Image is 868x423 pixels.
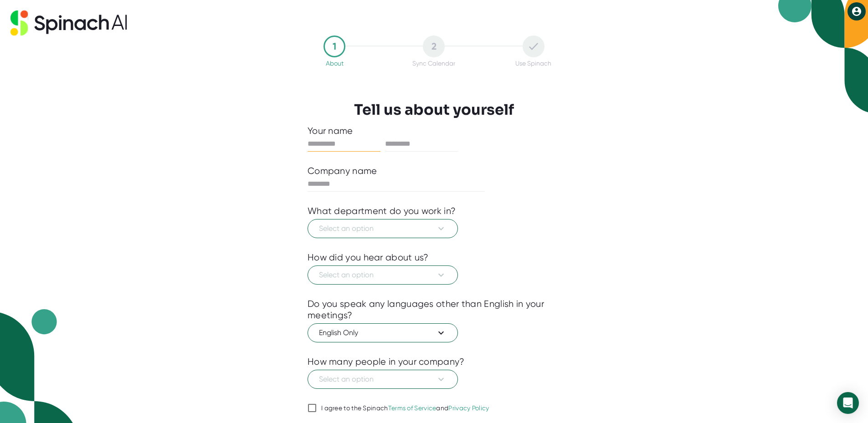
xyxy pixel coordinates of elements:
[308,298,560,321] div: Do you speak any languages other than English in your meetings?
[324,36,345,57] div: 1
[837,392,859,414] div: Open Intercom Messenger
[308,219,458,238] button: Select an option
[319,270,447,280] span: Select an option
[326,60,344,67] div: About
[423,36,445,57] div: 2
[308,205,456,217] div: What department do you work in?
[448,404,489,412] a: Privacy Policy
[388,404,437,412] a: Terms of Service
[412,60,455,67] div: Sync Calendar
[319,223,447,234] span: Select an option
[308,125,560,137] div: Your name
[321,404,489,413] div: I agree to the Spinach and
[308,265,458,285] button: Select an option
[319,327,447,338] span: English Only
[308,165,377,177] div: Company name
[515,60,551,67] div: Use Spinach
[354,101,514,118] h3: Tell us about yourself
[319,374,447,385] span: Select an option
[308,356,465,367] div: How many people in your company?
[308,252,429,263] div: How did you hear about us?
[308,323,458,342] button: English Only
[308,370,458,389] button: Select an option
